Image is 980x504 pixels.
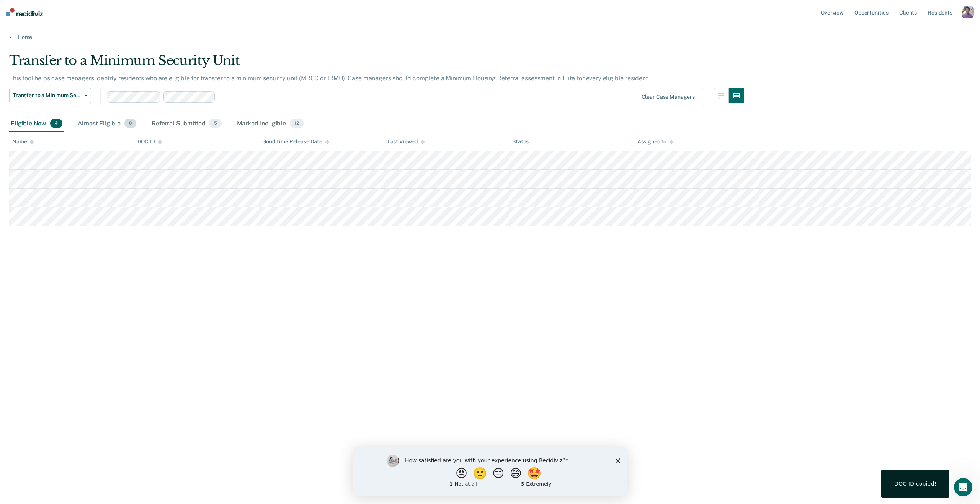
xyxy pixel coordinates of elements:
a: Home [9,34,971,41]
div: Marked Ineligible12 [235,115,305,132]
div: Last Viewed [387,138,425,145]
div: Transfer to a Minimum Security Unit [9,53,744,75]
div: DOC ID [137,138,162,145]
div: DOC ID copied! [894,480,936,487]
div: Assigned to [637,138,673,145]
div: Almost Eligible0 [76,115,138,132]
div: Name [12,138,34,145]
span: 4 [50,119,62,128]
span: Transfer to a Minimum Security Unit [13,92,82,99]
iframe: Survey by Kim from Recidiviz [353,447,627,496]
div: Referral Submitted5 [150,115,223,132]
div: Status [512,138,529,145]
span: 12 [290,119,304,128]
div: Good Time Release Date [262,138,329,145]
div: Clear case managers [642,94,695,100]
span: 5 [209,119,221,128]
span: 0 [124,119,136,128]
iframe: Intercom live chat [954,478,972,496]
button: Transfer to a Minimum Security Unit [9,88,91,103]
p: This tool helps case managers identify residents who are eligible for transfer to a minimum secur... [9,75,650,82]
img: Recidiviz [6,8,43,16]
div: Eligible Now4 [9,115,64,132]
